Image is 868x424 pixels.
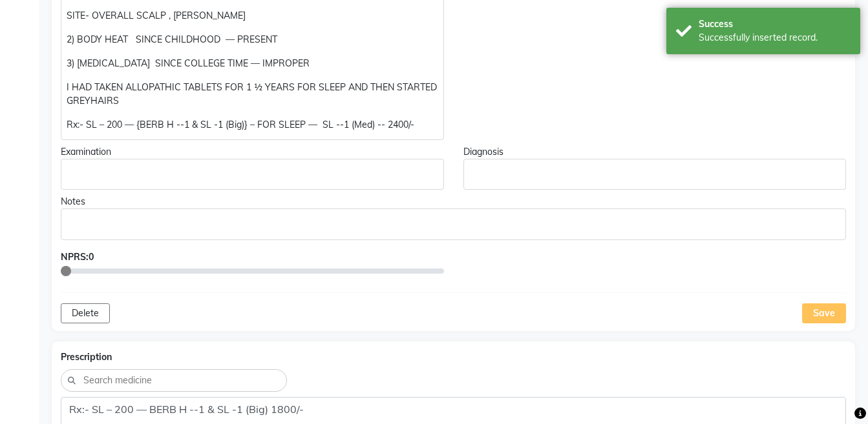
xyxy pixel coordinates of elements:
div: Notes [61,195,846,208]
div: Success [699,17,851,31]
div: Examination [61,145,444,159]
div: Rich Text Editor, main [61,208,846,239]
div: Successfully inserted record. [699,31,851,45]
p: SITE- OVERALL SCALP , [PERSON_NAME] [67,9,438,23]
div: Prescription [61,350,846,364]
p: 3) [MEDICAL_DATA] SINCE COLLEGE TIME — IMPROPER [67,57,438,70]
button: Delete [61,303,110,323]
div: Rich Text Editor, main [463,159,847,190]
input: Search medicine [82,373,280,388]
span: 0 [89,251,94,263]
div: Rich Text Editor, main [61,159,444,190]
div: Diagnosis [463,145,847,159]
p: Rx:- SL – 200 — {BERB H --1 & SL -1 (Big)} – FOR SLEEP — SL --1 (Med) -- 2400/- [67,118,438,132]
div: NPRS: [61,250,444,264]
p: I HAD TAKEN ALLOPATHIC TABLETS FOR 1 ½ YEARS FOR SLEEP AND THEN STARTED GREYHAIRS [67,81,438,108]
p: 2) BODY HEAT SINCE CHILDHOOD — PRESENT [67,33,438,46]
